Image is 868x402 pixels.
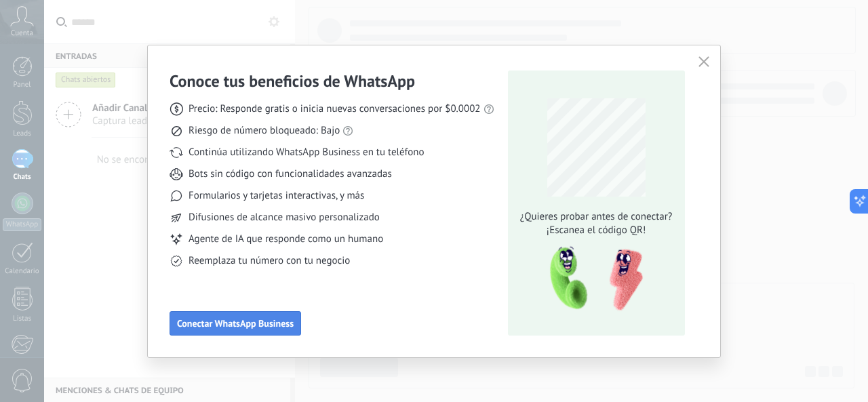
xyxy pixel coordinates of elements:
span: ¡Escanea el código QR! [516,224,676,237]
span: Conectar WhatsApp Business [177,319,294,328]
button: Conectar WhatsApp Business [170,311,301,336]
span: ¿Quieres probar antes de conectar? [516,210,676,224]
h3: Conoce tus beneficios de WhatsApp [170,71,415,92]
span: Precio: Responde gratis o inicia nuevas conversaciones por $0.0002 [189,102,481,116]
span: Riesgo de número bloqueado: Bajo [189,124,340,138]
span: Bots sin código con funcionalidades avanzadas [189,167,392,181]
span: Difusiones de alcance masivo personalizado [189,211,380,224]
span: Formularios y tarjetas interactivas, y más [189,189,364,203]
span: Continúa utilizando WhatsApp Business en tu teléfono [189,146,424,159]
span: Reemplaza tu número con tu negocio [189,254,350,268]
span: Agente de IA que responde como un humano [189,233,383,246]
img: qr-pic-1x.png [538,243,646,315]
